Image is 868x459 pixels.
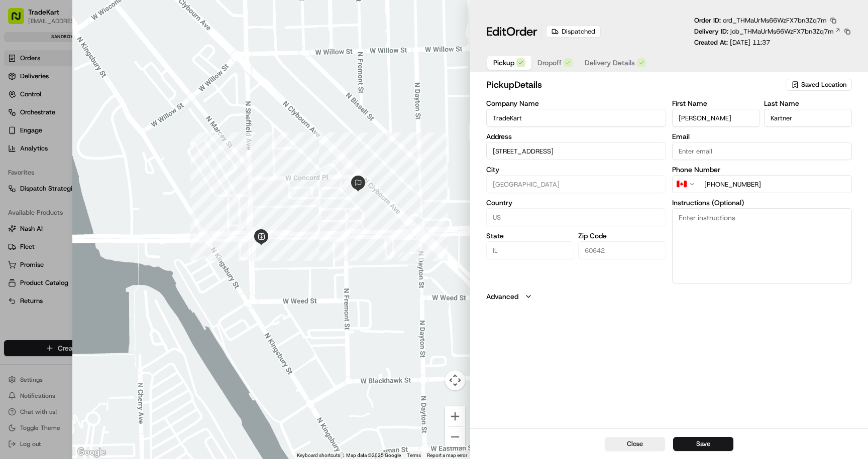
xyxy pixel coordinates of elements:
label: State [486,232,574,239]
button: Map camera controls [445,370,465,390]
span: job_THMaUrMs66WzFX7bn3Zq7m [730,27,834,36]
a: Terms (opens in new tab) [407,452,421,458]
p: Welcome 👋 [10,40,183,56]
button: Advanced [486,291,852,301]
label: Country [486,199,666,206]
input: Enter company name [486,109,666,127]
label: Advanced [486,291,518,301]
img: Google [75,446,108,459]
span: Delivery Details [585,58,635,68]
label: Phone Number [672,166,852,173]
span: Dropoff [537,58,562,68]
button: Start new chat [171,99,183,111]
input: Enter country [486,208,666,226]
input: Enter first name [672,109,760,127]
div: Delivery ID: [694,27,852,36]
input: Enter email [672,142,852,160]
span: Pylon [100,170,122,178]
h2: pickup Details [486,78,784,92]
a: 💻API Documentation [81,141,165,160]
p: Order ID: [694,16,827,25]
input: Enter phone number [698,175,852,193]
button: Save [673,437,733,451]
img: Nash [10,10,30,30]
input: Enter zip code [578,241,666,259]
button: Zoom in [445,406,465,426]
input: Enter state [486,241,574,259]
label: Email [672,133,852,140]
span: Pickup [493,58,514,68]
input: Got a question? Start typing here... [26,65,181,75]
span: Knowledge Base [20,145,77,156]
label: Zip Code [578,232,666,239]
input: Enter last name [764,109,852,127]
label: City [486,166,666,173]
a: job_THMaUrMs66WzFX7bn3Zq7m [730,27,841,36]
span: [DATE] 11:37 [730,38,770,47]
span: Map data ©2025 Google [346,452,401,458]
label: Last Name [764,100,852,107]
a: 📗Knowledge Base [6,141,81,160]
span: Saved Location [801,80,846,89]
label: Company Name [486,100,666,107]
label: First Name [672,100,760,107]
button: Saved Location [786,78,852,92]
a: Open this area in Google Maps (opens a new window) [75,446,108,459]
button: Zoom out [445,427,465,447]
div: 💻 [85,146,93,155]
span: ord_THMaUrMs66WzFX7bn3Zq7m [723,16,827,25]
img: 1736555255976-a54dd68f-1ca7-489b-9aae-adbdc363a1c4 [10,96,28,114]
input: 939 W North Ave, Chicago, IL 60642, USA [486,142,666,160]
button: Keyboard shortcuts [297,452,340,459]
div: Start new chat [34,96,165,106]
h1: Edit [486,24,537,40]
a: Powered byPylon [71,170,122,178]
div: Dispatched [546,26,601,38]
div: We're available if you need us! [34,106,127,114]
label: Address [486,133,666,140]
a: Report a map error [427,452,467,458]
label: Instructions (Optional) [672,199,852,206]
input: Enter city [486,175,666,193]
span: API Documentation [95,145,161,156]
span: Order [506,24,537,40]
p: Created At: [694,38,770,47]
div: 📗 [10,146,18,155]
button: Close [605,437,665,451]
